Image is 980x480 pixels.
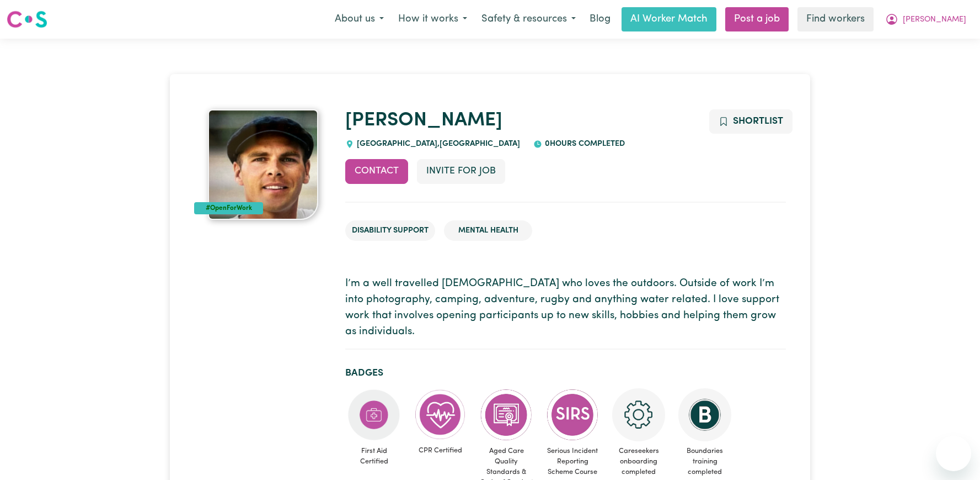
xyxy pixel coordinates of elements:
img: Richard [208,109,318,220]
a: Find workers [797,7,874,31]
img: Care and support worker has completed CPR Certification [414,388,467,441]
button: Add to shortlist [709,109,792,134]
span: 0 hours completed [542,140,625,148]
li: Disability Support [345,220,435,241]
img: CS Academy: Careseekers Onboarding course completed [612,388,665,441]
a: Post a job [725,7,789,31]
a: AI Worker Match [622,7,716,31]
button: Invite for Job [417,159,505,183]
img: CS Academy: Serious Incident Reporting Scheme course completed [546,388,599,441]
span: [PERSON_NAME] [903,14,966,26]
div: #OpenForWork [194,202,263,214]
button: How it works [391,8,474,31]
a: [PERSON_NAME] [345,111,502,130]
img: CS Academy: Boundaries in care and support work course completed [678,388,731,441]
h2: Badges [345,367,785,379]
iframe: Button to launch messaging window [936,436,971,471]
span: First Aid Certified [345,441,403,471]
img: CS Academy: Aged Care Quality Standards & Code of Conduct course completed [480,388,533,441]
img: Careseekers logo [7,9,47,29]
span: Shortlist [733,117,783,126]
span: CPR Certified [411,441,469,460]
button: Contact [345,159,408,183]
li: Mental Health [444,220,532,241]
button: My Account [878,8,973,31]
button: Safety & resources [474,8,583,31]
button: About us [328,8,391,31]
a: Blog [583,7,617,31]
a: Careseekers logo [7,7,47,32]
img: Care and support worker has completed First Aid Certification [347,388,400,441]
span: [GEOGRAPHIC_DATA] , [GEOGRAPHIC_DATA] [354,140,520,148]
p: I’m a well travelled [DEMOGRAPHIC_DATA] who loves the outdoors. Outside of work I’m into photogra... [345,276,785,340]
a: Richard 's profile picture'#OpenForWork [194,109,332,220]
